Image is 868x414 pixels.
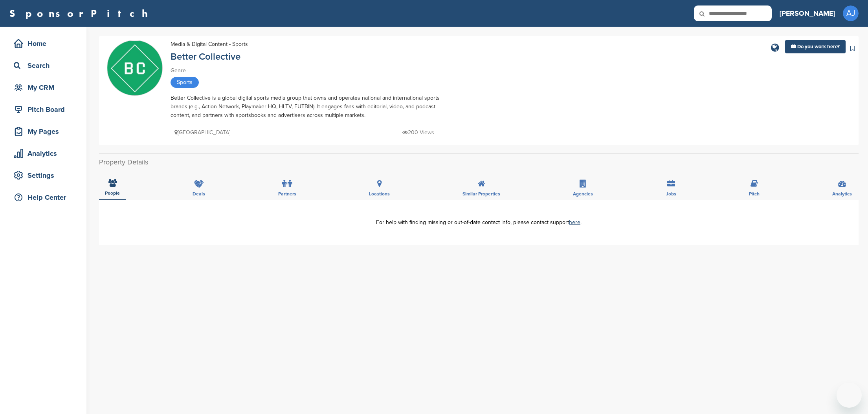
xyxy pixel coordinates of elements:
h2: Property Details [99,157,859,168]
div: Settings [12,168,79,182]
img: Sponsorpitch & Better Collective [107,41,162,96]
span: Locations [369,191,390,196]
h3: [PERSON_NAME] [780,8,835,19]
span: Agencies [573,191,593,196]
div: Analytics [12,146,79,160]
div: Search [12,58,79,73]
div: Help Center [12,190,79,204]
span: Jobs [666,191,676,196]
div: Media & Digital Content - Sports [171,40,248,49]
a: My CRM [8,78,79,97]
a: My Pages [8,122,79,140]
span: People [105,191,120,195]
div: For help with finding missing or out-of-date contact info, please contact support . [111,220,847,225]
a: [PERSON_NAME] [780,5,835,22]
div: My Pages [12,124,79,139]
a: Search [8,57,79,75]
a: Help Center [8,188,79,206]
div: Better Collective is a global digital sports media group that owns and operates national and inte... [171,94,446,120]
span: Similar Properties [462,191,500,196]
div: Genre [171,66,446,75]
a: Settings [8,166,79,184]
div: Pitch Board [12,102,79,117]
span: Pitch [749,191,760,196]
a: Pitch Board [8,100,79,119]
span: AJ [843,5,859,21]
a: SponsorPitch [9,8,153,18]
span: Deals [193,191,205,196]
p: [GEOGRAPHIC_DATA] [174,128,230,137]
a: Do you work here? [785,40,846,53]
a: Better Collective [171,51,240,62]
div: Home [12,36,79,51]
span: Sports [171,77,199,88]
a: Home [8,35,79,53]
a: here [569,219,580,226]
div: My CRM [12,80,79,95]
a: Analytics [8,144,79,162]
span: Partners [278,191,296,196]
p: 200 Views [402,128,434,137]
span: Do you work here? [797,44,840,50]
span: Analytics [832,191,852,196]
iframe: Button to launch messaging window [837,383,862,408]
